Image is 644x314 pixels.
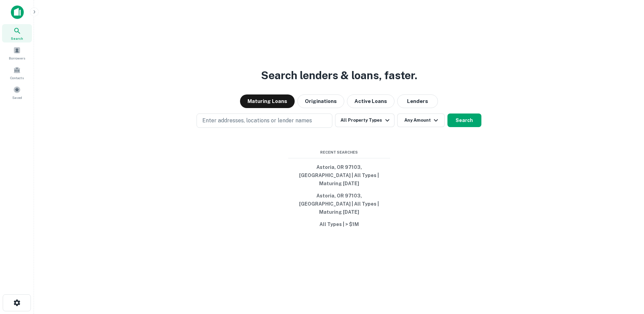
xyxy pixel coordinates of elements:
[288,218,390,230] button: All Types | > $1M
[297,94,344,108] button: Originations
[397,94,438,108] button: Lenders
[397,114,445,127] button: Any Amount
[335,114,394,127] button: All Property Types
[12,95,22,100] span: Saved
[10,75,24,81] span: Contacts
[9,55,25,61] span: Borrowers
[2,83,32,102] a: Saved
[11,5,24,19] img: capitalize-icon.png
[240,94,295,108] button: Maturing Loans
[11,36,23,41] span: Search
[288,190,390,218] button: Astoria, OR 97103, [GEOGRAPHIC_DATA] | All Types | Maturing [DATE]
[288,150,390,155] span: Recent Searches
[347,94,394,108] button: Active Loans
[2,24,32,42] a: Search
[2,64,32,82] a: Contacts
[610,260,644,292] iframe: Chat Widget
[2,44,32,62] a: Borrowers
[202,117,312,125] p: Enter addresses, locations or lender names
[197,114,332,128] button: Enter addresses, locations or lender names
[447,114,481,127] button: Search
[288,161,390,190] button: Astoria, OR 97103, [GEOGRAPHIC_DATA] | All Types | Maturing [DATE]
[261,67,417,84] h3: Search lenders & loans, faster.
